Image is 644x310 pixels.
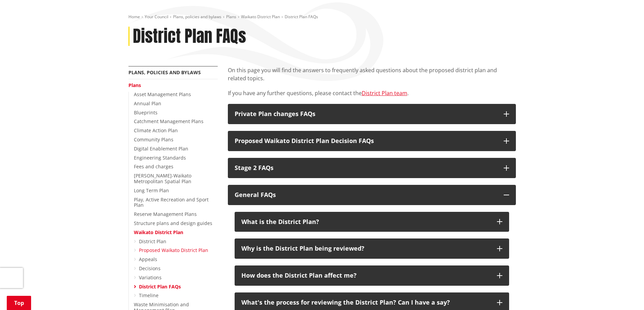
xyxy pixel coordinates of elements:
h3: Private Plan changes FAQs [235,111,497,117]
button: General FAQs [228,185,516,205]
a: Your Council [145,14,168,20]
button: Stage 2 FAQs [228,158,516,178]
p: On this page you will find the answers to frequently asked questions about the proposed district ... [228,66,516,82]
iframe: Messenger Launcher [613,282,637,306]
a: Play, Active Recreation and Sport Plan [134,196,209,208]
button: How does the District Plan affect me? [235,265,509,286]
a: Variations [139,274,162,281]
button: Private Plan changes FAQs [228,104,516,124]
button: Proposed Waikato District Plan Decision FAQs [228,131,516,151]
a: Plans, policies and bylaws [128,69,201,76]
a: Proposed Waikato District Plan [139,247,208,253]
a: Community Plans [134,136,173,143]
p: If you have any further questions, please contact the . [228,89,516,97]
a: District Plan [139,238,166,245]
h3: Proposed Waikato District Plan Decision FAQs [235,138,497,144]
a: Plans [226,14,236,20]
a: Decisions [139,265,161,272]
a: Climate Action Plan [134,127,178,134]
a: Home [128,14,140,20]
a: Structure plans and design guides [134,220,212,226]
a: Engineering Standards [134,154,186,161]
h3: What's the process for reviewing the District Plan? Can I have a say? [241,299,490,306]
a: Plans [128,82,141,88]
a: District Plan FAQs [139,283,181,290]
button: What is the District Plan? [235,212,509,232]
nav: breadcrumb [128,14,516,20]
a: Timeline [139,292,159,299]
h1: District Plan FAQs [133,27,246,46]
a: Annual Plan [134,100,161,107]
a: Catchment Management Plans [134,118,204,124]
h3: How does the District Plan affect me? [241,272,490,279]
h3: Why is the District Plan being reviewed? [241,245,490,252]
a: Plans, policies and bylaws [173,14,221,20]
a: Long Term Plan [134,187,169,194]
span: District Plan FAQs [285,14,318,20]
a: Fees and charges [134,163,173,170]
a: Top [7,296,31,310]
h3: Stage 2 FAQs [235,165,497,171]
a: Asset Management Plans [134,91,191,97]
h3: What is the District Plan? [241,219,490,225]
a: Blueprints [134,109,158,116]
a: Reserve Management Plans [134,211,197,217]
a: Waikato District Plan [134,229,183,235]
a: Appeals [139,256,157,262]
a: [PERSON_NAME]-Waikato Metropolitan Spatial Plan [134,172,191,185]
a: Digital Enablement Plan [134,145,188,152]
a: Waikato District Plan [241,14,280,20]
span: General FAQs [235,191,276,199]
a: District Plan team [362,89,407,97]
button: Why is the District Plan being reviewed? [235,238,509,259]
